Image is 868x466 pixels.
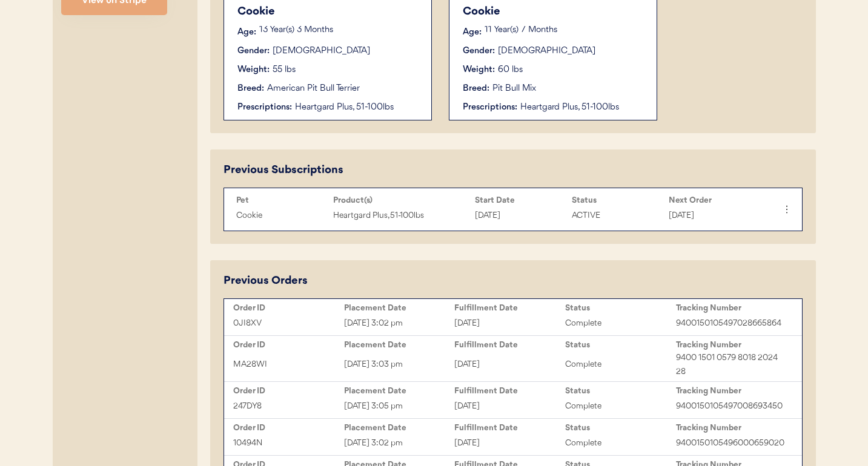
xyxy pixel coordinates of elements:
[463,101,517,114] div: Prescriptions:
[454,303,565,313] div: Fulfillment Date
[237,101,292,114] div: Prescriptions:
[333,209,469,223] div: Heartgard Plus, 51-100lbs
[492,82,536,95] div: Pit Bull Mix
[565,317,676,330] div: Complete
[463,82,489,95] div: Breed:
[565,436,676,450] div: Complete
[572,195,663,205] div: Status
[233,399,344,413] div: 247DY8
[233,340,344,350] div: Order ID
[454,399,565,413] div: [DATE]
[224,273,308,289] div: Previous Orders
[676,436,787,450] div: 9400150105496000659020
[344,340,455,350] div: Placement Date
[463,45,495,57] div: Gender:
[237,26,256,39] div: Age:
[233,423,344,433] div: Order ID
[233,386,344,396] div: Order ID
[344,317,455,330] div: [DATE] 3:02 pm
[565,423,676,433] div: Status
[344,436,455,450] div: [DATE] 3:02 pm
[233,358,344,372] div: MA28WI
[463,64,495,76] div: Weight:
[224,162,343,179] div: Previous Subscriptions
[676,351,787,379] div: 9400 1501 0579 8018 2024 28
[273,45,370,57] div: [DEMOGRAPHIC_DATA]
[454,340,565,350] div: Fulfillment Date
[475,209,566,223] div: [DATE]
[485,26,644,34] p: 11 Year(s) 7 Months
[565,386,676,396] div: Status
[333,195,469,205] div: Product(s)
[344,386,455,396] div: Placement Date
[565,340,676,350] div: Status
[676,386,787,396] div: Tracking Number
[233,436,344,450] div: 10494N
[295,101,419,114] div: Heartgard Plus, 51-100lbs
[520,101,644,114] div: Heartgard Plus, 51-100lbs
[237,82,264,95] div: Breed:
[454,358,565,372] div: [DATE]
[676,399,787,413] div: 9400150105497008693450
[669,195,760,205] div: Next Order
[236,195,327,205] div: Pet
[565,399,676,413] div: Complete
[344,423,455,433] div: Placement Date
[475,195,566,205] div: Start Date
[454,423,565,433] div: Fulfillment Date
[565,358,676,372] div: Complete
[237,4,419,20] div: Cookie
[463,4,644,20] div: Cookie
[454,436,565,450] div: [DATE]
[676,303,787,313] div: Tracking Number
[572,209,663,223] div: ACTIVE
[233,303,344,313] div: Order ID
[273,64,296,76] div: 55 lbs
[498,45,595,57] div: [DEMOGRAPHIC_DATA]
[236,209,327,223] div: Cookie
[454,386,565,396] div: Fulfillment Date
[237,45,270,57] div: Gender:
[233,317,344,330] div: 0JI8XV
[344,303,455,313] div: Placement Date
[676,340,787,350] div: Tracking Number
[259,26,419,34] p: 13 Year(s) 3 Months
[454,317,565,330] div: [DATE]
[676,317,787,330] div: 9400150105497028665864
[565,303,676,313] div: Status
[344,399,455,413] div: [DATE] 3:05 pm
[676,423,787,433] div: Tracking Number
[237,64,270,76] div: Weight:
[463,26,482,39] div: Age:
[669,209,760,223] div: [DATE]
[498,64,523,76] div: 60 lbs
[267,82,360,95] div: American Pit Bull Terrier
[344,358,455,372] div: [DATE] 3:03 pm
